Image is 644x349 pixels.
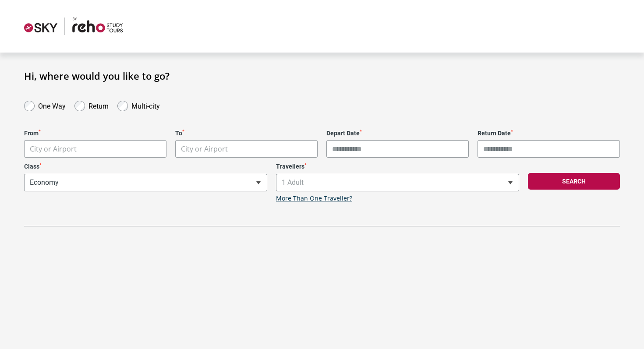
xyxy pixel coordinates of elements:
[24,174,267,191] span: Economy
[25,141,166,158] span: City or Airport
[24,130,166,137] label: From
[24,70,620,81] h1: Hi, where would you like to go?
[175,140,318,158] span: City or Airport
[24,163,267,170] label: Class
[131,100,160,110] label: Multi-city
[326,130,469,137] label: Depart Date
[181,144,228,154] span: City or Airport
[276,163,519,170] label: Travellers
[38,100,66,110] label: One Way
[276,174,519,191] span: 1 Adult
[276,174,519,191] span: 1 Adult
[175,130,318,137] label: To
[88,100,109,110] label: Return
[478,130,620,137] label: Return Date
[24,140,166,158] span: City or Airport
[528,173,620,190] button: Search
[25,174,267,191] span: Economy
[30,144,77,154] span: City or Airport
[176,141,317,158] span: City or Airport
[276,195,352,202] a: More Than One Traveller?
